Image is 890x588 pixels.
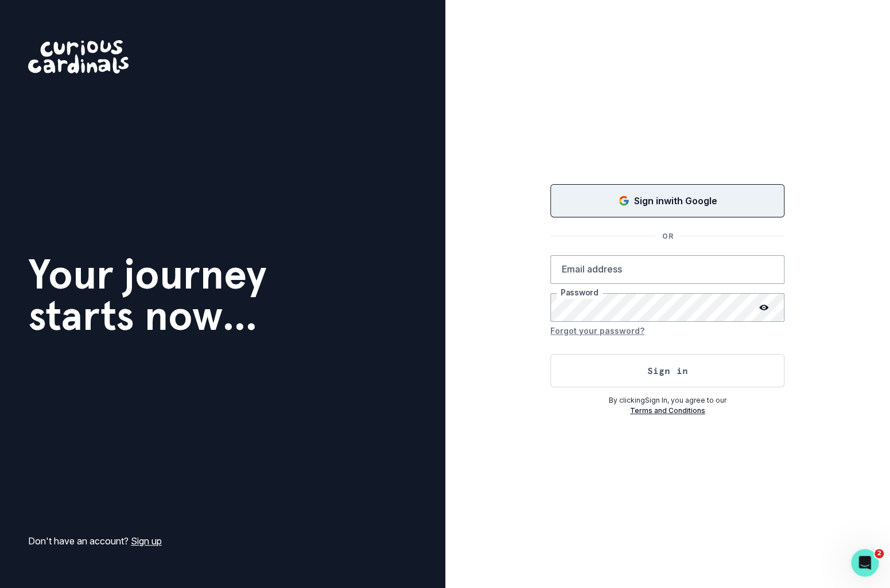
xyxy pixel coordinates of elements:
[550,354,784,387] button: Sign in
[875,549,884,558] span: 2
[550,395,784,406] p: By clicking Sign In , you agree to our
[630,406,705,415] a: Terms and Conditions
[131,535,162,547] a: Sign up
[28,40,129,73] img: Curious Cardinals Logo
[28,534,162,548] p: Don't have an account?
[550,322,644,340] button: Forgot your password?
[655,231,679,242] p: OR
[550,184,784,217] button: Sign in with Google (GSuite)
[851,549,879,577] iframe: Intercom live chat
[28,254,267,336] h1: Your journey starts now...
[634,194,717,208] p: Sign in with Google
